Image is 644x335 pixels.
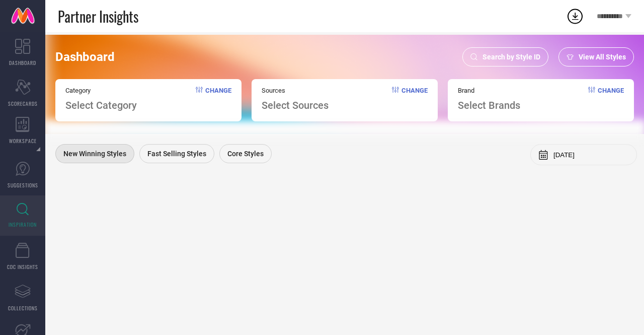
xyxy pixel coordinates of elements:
span: CDC INSIGHTS [7,263,38,271]
span: SUGGESTIONS [8,181,38,189]
span: COLLECTIONS [8,304,38,312]
span: Change [401,87,428,111]
span: Core Styles [227,150,264,158]
span: Brand [458,87,520,94]
span: View All Styles [579,53,626,61]
div: Open download list [566,7,584,25]
span: Dashboard [55,50,115,64]
span: Category [65,87,137,94]
span: Sources [262,87,329,94]
span: Select Brands [458,99,520,111]
span: Change [598,87,624,111]
span: Search by Style ID [482,53,540,61]
span: Partner Insights [58,6,138,27]
span: Select Category [65,99,137,111]
span: Select Sources [262,99,329,111]
span: Change [205,87,231,111]
input: Select month [553,151,629,159]
span: SCORECARDS [8,100,38,107]
span: WORKSPACE [9,137,37,145]
span: INSPIRATION [9,221,37,228]
span: DASHBOARD [9,59,36,66]
span: Fast Selling Styles [147,150,206,158]
span: New Winning Styles [63,150,126,158]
